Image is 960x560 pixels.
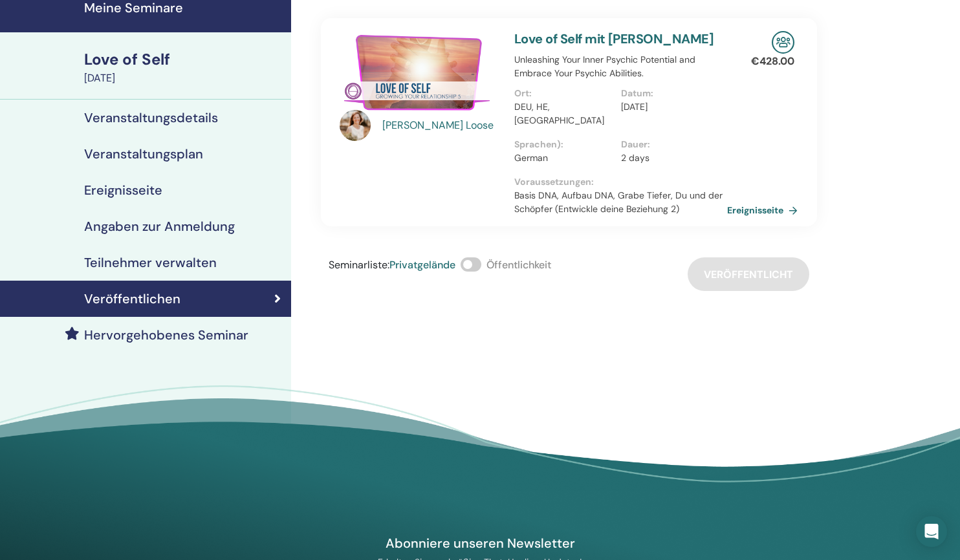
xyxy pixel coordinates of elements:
p: Dauer : [621,138,720,151]
p: Ort : [514,87,613,100]
span: Öffentlichkeit [486,258,551,272]
a: Ereignisseite [727,200,803,220]
p: Datum : [621,87,720,100]
div: Love of Self [84,48,283,70]
span: Privatgelände [389,258,455,272]
p: Basis DNA, Aufbau DNA, Grabe Tiefer, Du und der Schöpfer (Entwickle deine Beziehung 2) [514,189,727,216]
h4: Veranstaltungsdetails [84,110,218,125]
h4: Hervorgehobenes Seminar [84,327,248,343]
h4: Angaben zur Anmeldung [84,219,235,234]
p: Sprachen) : [514,138,613,151]
div: Open Intercom Messenger [916,516,947,547]
p: 2 days [621,151,720,165]
h4: Veröffentlichen [84,291,180,307]
p: Voraussetzungen : [514,175,727,189]
p: [DATE] [621,100,720,114]
h4: Teilnehmer verwalten [84,255,217,270]
h4: Ereignisseite [84,182,162,198]
img: In-Person Seminar [772,31,794,54]
a: Love of Self[DATE] [76,48,291,86]
div: [DATE] [84,70,283,86]
h4: Veranstaltungsplan [84,146,203,162]
p: Unleashing Your Inner Psychic Potential and Embrace Your Psychic Abilities. [514,53,727,80]
p: German [514,151,613,165]
span: Seminarliste : [329,258,389,272]
img: default.jpg [340,110,371,141]
a: Love of Self mit [PERSON_NAME] [514,30,714,47]
a: [PERSON_NAME] Loose [382,118,502,133]
img: Love of Self [340,31,499,114]
p: € 428.00 [751,54,794,69]
h4: Abonniere unseren Newsletter [331,535,629,552]
p: DEU, HE, [GEOGRAPHIC_DATA] [514,100,613,127]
